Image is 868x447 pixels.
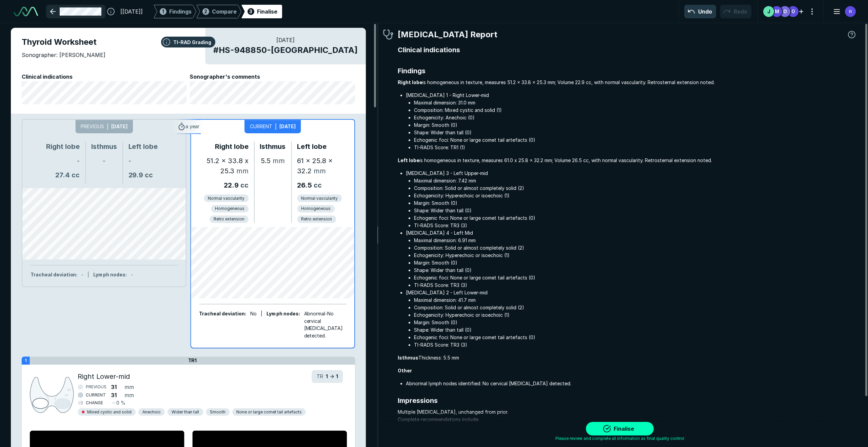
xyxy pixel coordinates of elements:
[314,167,326,175] span: mm
[763,6,774,17] div: avatar-name
[204,8,207,15] span: 2
[11,4,41,19] a: See-Mode Logo
[414,129,857,136] li: Shape: Wider than tall (0)
[414,281,857,289] li: TI-RADS Score: TR3 (3)
[414,252,857,259] li: Echogenicity: Hyperechoic or isoechoic (1)
[849,8,852,15] span: n
[406,229,857,289] li: [MEDICAL_DATA] 4 - Left Mid
[25,358,27,363] strong: 1
[199,311,246,316] span: Tracheal deviation :
[414,199,857,207] li: Margin: Smooth (0)
[81,123,104,130] span: PREVIOUS
[154,5,196,18] div: 1Findings
[406,170,857,229] li: [MEDICAL_DATA] 3 - Left Upper-mid
[414,144,857,151] li: TI-RADS Score: TR1 (1)
[87,271,89,278] div: |
[398,157,419,163] strong: Left lobe
[398,368,412,373] strong: Other
[414,296,857,304] li: Maximal dimension: 41.7 mm
[273,157,285,165] span: mm
[212,7,237,16] span: Compare
[86,400,103,406] span: CHANGE
[767,8,770,15] span: J
[414,214,857,222] li: Echogenic foci: None or large comet tail artefacts (0)
[14,7,38,16] img: See-Mode Logo
[142,409,161,415] span: Anechoic
[791,8,795,15] span: O
[414,184,857,192] li: Composition: Solid or almost completely solid (2)
[111,383,117,391] span: 31
[81,271,83,278] div: -
[317,373,323,380] span: TR
[314,181,322,189] span: cc
[129,156,178,166] div: -
[78,371,130,382] span: Right Lower-mid
[398,157,857,164] span: is homogeneous in texture, measures 61.0 x 25.8 x 32.2 mm; Volume 26.5 cc, with normal vascularit...
[414,192,857,199] li: Echogenicity: Hyperechoic or isoechoic (1)
[124,383,134,391] span: mm
[301,216,332,222] span: Retro extension
[398,354,857,362] span: Thickness: 5.5 mm
[91,141,117,152] span: Isthmus
[215,206,244,212] span: Homogeneous
[775,8,779,15] span: M
[224,181,239,189] span: 22.9
[236,409,301,415] span: None or large comet tail artefacts
[414,274,857,281] li: Echogenic foci: None or large comet tail artefacts (0)
[260,141,285,152] span: Isthmus
[210,409,225,415] span: Smooth
[145,171,153,179] span: cc
[196,5,241,18] div: 2Compare
[414,207,857,214] li: Shape: Wider than tall (0)
[213,44,358,56] span: # HS-948850-[GEOGRAPHIC_DATA]
[414,237,857,244] li: Maximal dimension: 6.91 mm
[398,355,418,361] strong: Isthmus
[398,79,422,85] strong: Right lobe
[414,106,857,114] li: Composition: Mixed cystic and solid (1)
[301,195,338,201] span: Normal vascularity
[414,341,857,349] li: TI-RADS Score: TR3 (3)
[31,156,80,166] div: -
[120,7,143,16] span: [[DATE]]
[555,435,684,442] span: Please review and complete all information as final quality control
[199,141,248,152] span: Right lobe
[107,122,108,131] span: |
[250,310,257,340] div: No
[301,206,331,212] span: Homogeneous
[297,157,333,175] span: 61 x 25.8 x 32.2
[111,391,117,399] span: 31
[241,5,282,18] div: 3Finalise
[414,326,857,334] li: Shape: Wider than tall (0)
[208,195,244,201] span: Normal vascularity
[279,123,296,130] span: [DATE]
[72,171,80,179] span: cc
[55,171,70,179] span: 27.4
[31,141,80,152] span: Right lobe
[22,73,187,81] span: Clinical indications
[172,409,199,415] span: Wider than tall
[297,141,346,152] span: Left lobe
[162,8,164,15] span: 1
[190,73,355,81] span: Sonographer's comments
[87,409,132,415] span: Mixed cystic and solid
[31,272,78,277] span: Tracheal deviation :
[214,216,244,222] span: Retro extension
[406,380,857,387] li: Abnormal lymph nodes identified: No cervical [MEDICAL_DATA] detected.
[304,311,325,316] span: Abnormal
[129,141,178,152] span: Left lobe
[304,311,343,339] span: - No cervical [MEDICAL_DATA] detected.
[398,45,857,55] span: Clinical indications
[783,8,787,15] span: O
[845,6,856,17] div: avatar-name
[249,8,252,15] span: 3
[414,222,857,229] li: TI-RADS Score: TR3 (3)
[267,311,300,316] span: Lymph nodes :
[586,422,654,435] button: Finalise
[111,123,127,130] span: [DATE]
[161,37,215,47] button: TI-RAD Grading
[414,114,857,121] li: Echogenicity: Anechoic (0)
[261,157,271,165] span: 5.5
[398,395,857,406] span: Impressions
[206,157,249,175] span: 51.2 x 33.8 x 25.3
[414,177,857,184] li: Maximal dimension: 7.42 mm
